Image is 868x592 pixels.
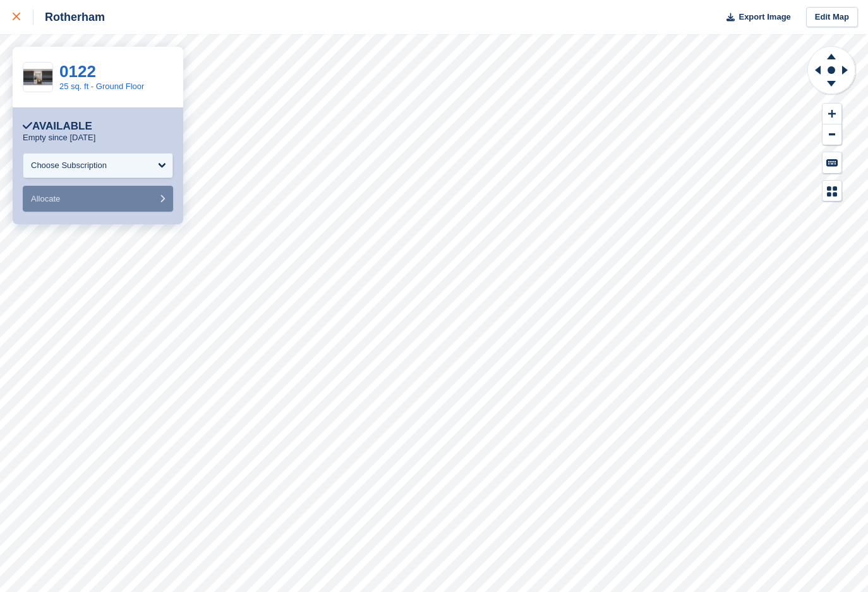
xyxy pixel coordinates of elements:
[23,186,173,212] button: Allocate
[59,82,144,91] a: 25 sq. ft - Ground Floor
[23,133,95,143] p: Empty since [DATE]
[31,159,107,172] div: Choose Subscription
[23,120,92,133] div: Available
[719,7,791,28] button: Export Image
[23,69,52,85] img: 25%20SQ.FT.jpg
[823,152,841,173] button: Keyboard Shortcuts
[59,62,96,81] a: 0122
[31,194,60,203] span: Allocate
[823,124,841,145] button: Zoom Out
[823,104,841,124] button: Zoom In
[806,7,858,28] a: Edit Map
[823,181,841,202] button: Map Legend
[738,11,790,23] span: Export Image
[33,9,105,25] div: Rotherham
